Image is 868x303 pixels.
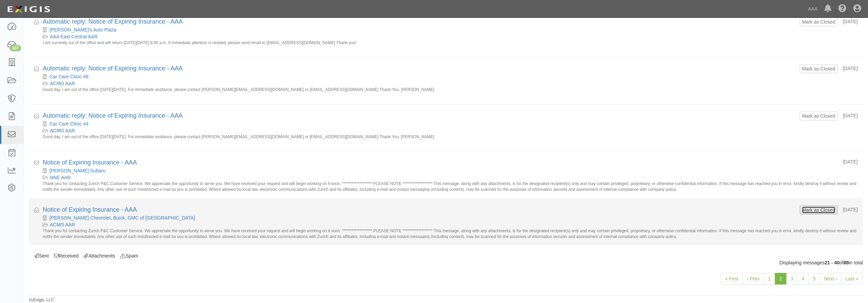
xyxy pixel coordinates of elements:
small: Good day, I am out of the office [DATE][DATE]. For immediate assitance, please contact [PERSON_NA... [43,134,858,145]
div: Notice of Expiring Insurance - AAA [43,206,795,214]
div: [DATE] [843,158,858,165]
button: Mark as Closed [802,112,836,120]
div: 307 [10,45,21,51]
div: Notice of Expiring Insurance - AAA [43,158,838,167]
a: Last » [841,273,863,285]
div: Car Care Clinic #8 [43,73,795,80]
a: « First [721,273,743,285]
a: ACMO AAR [50,222,75,227]
i: Received [34,208,39,213]
div: Automatic reply: Notice of Expiring Insurance - AAA [43,111,795,120]
div: Displaying messages of in total [24,259,868,266]
a: [PERSON_NAME] Chevrolet, Buick, GMC of [GEOGRAPHIC_DATA] [49,215,195,221]
a: ACMO AAR [50,128,75,133]
small: by [29,297,54,303]
a: [PERSON_NAME]'s Auto Plaza [49,27,116,32]
a: Exigis, LLC [33,298,54,302]
div: Automatic reply: Notice of Expiring Insurance - AAA [43,64,795,73]
a: ACMO AAR [50,81,75,86]
a: 5 [809,273,820,285]
button: Mark as Closed [802,18,836,26]
div: Cannon Chevrolet, Buick, GMC of Cleveland [43,214,795,221]
a: ‹ Prev [742,273,764,285]
div: NNE AAR [43,174,858,181]
div: ACMO AAR [43,127,858,134]
i: Received [34,20,39,25]
div: [DATE] [800,111,858,120]
a: NNE AAR [50,175,71,180]
a: Notice of Expiring Insurance - AAA [43,206,137,213]
div: ACMO AAR [43,221,858,228]
div: Car Care Clinic #4 [43,120,795,127]
b: 88 [843,260,849,265]
a: Car Care Clinic #8 [49,74,88,79]
div: [DATE] [800,206,858,214]
small: Thank you for contacting Zurich P&C Customer Service. We appreciate the opportunity to serve you.... [43,228,858,239]
button: Mark as Closed [802,65,836,73]
small: I am currently out of the office and will return [DATE][DATE] 8:00 a.m. If immediate attention is... [43,40,858,51]
div: ACMO AAR [43,80,858,87]
a: [PERSON_NAME] Subaru [49,168,105,173]
img: logo-5460c22ac91f19d4615b14bd174203de0afe785f0fc80cf4dbbc73dc1793850b.png [5,3,52,15]
div: [DATE] [800,17,858,26]
i: Help Center - Complianz [838,5,846,13]
b: 21 - 40 [825,260,840,265]
a: Automatic reply: Notice of Expiring Insurance - AAA [43,112,183,119]
a: 1 [764,273,775,285]
a: AAA [805,2,821,16]
i: Received [34,67,39,71]
i: Received [34,114,39,119]
a: Automatic reply: Notice of Expiring Insurance - AAA [43,18,183,25]
a: Next › [820,273,841,285]
small: Good day, I am out of the office [DATE][DATE]. For immediate assitance, please contact [PERSON_NA... [43,87,858,97]
div: Phil's Auto Plaza [43,26,795,33]
a: 2 [775,273,786,285]
a: AAA East Central AAR [50,34,98,39]
div: [DATE] [800,64,858,73]
div: Belknap Subaru [43,167,858,174]
div: AAA East Central AAR [43,33,858,40]
a: Automatic reply: Notice of Expiring Insurance - AAA [43,65,183,72]
button: Mark as Closed [802,206,836,214]
a: 3 [786,273,798,285]
small: Thank you for contacting Zurich P&C Customer Service. We appreciate the opportunity to serve you.... [43,181,858,192]
a: Car Care Clinic #4 [49,121,88,127]
div: Automatic reply: Notice of Expiring Insurance - AAA [43,17,795,26]
i: Received [34,161,39,166]
a: Notice of Expiring Insurance - AAA [43,159,137,166]
a: 4 [797,273,809,285]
